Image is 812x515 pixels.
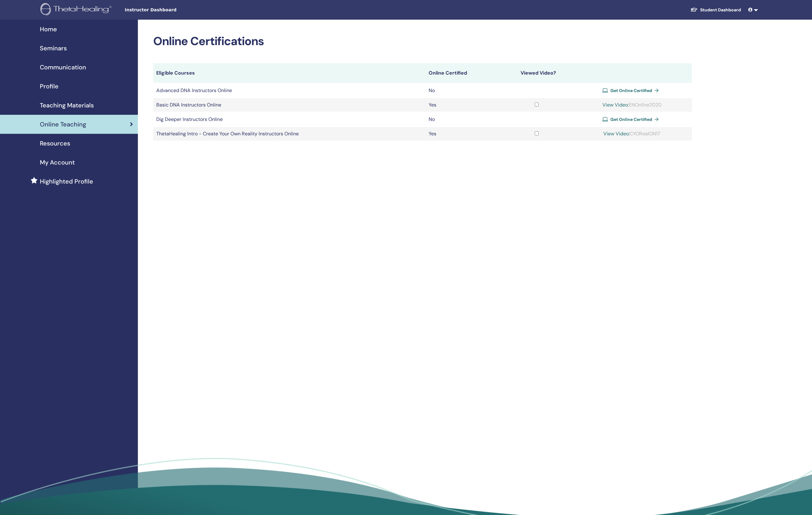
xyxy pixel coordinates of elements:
div: ENOnl!ne2020 [575,101,689,109]
span: Teaching Materials [40,101,94,110]
div: CYORealON17 [575,130,689,137]
a: Student Dashboard [685,4,746,16]
td: ThetaHealing Intro - Create Your Own Reality Instructors Online [153,127,426,141]
img: graduation-cap-white.svg [690,7,698,12]
td: Dig Deeper Instructors Online [153,112,426,127]
a: View Video: [603,130,630,137]
span: Communication [40,63,86,72]
td: Advanced DNA Instructors Online [153,83,426,98]
a: View Video: [602,102,629,108]
span: Home [40,25,57,34]
span: Get Online Certified [610,117,652,122]
span: Get Online Certified [610,88,652,93]
span: Instructor Dashboard [125,7,217,13]
img: logo.png [40,3,114,17]
a: Get Online Certified [602,115,661,124]
span: Seminars [40,44,67,53]
th: Online Certified [426,63,501,83]
span: Resources [40,139,70,148]
a: Get Online Certified [602,86,661,95]
td: Yes [426,127,501,141]
h2: Online Certifications [153,34,692,48]
th: Viewed Video? [501,63,572,83]
td: Basic DNA Instructors Online [153,98,426,112]
td: No [426,112,501,127]
td: No [426,83,501,98]
th: Eligible Courses [153,63,426,83]
span: Profile [40,82,59,91]
span: Online Teaching [40,120,86,129]
span: My Account [40,158,75,167]
span: Highlighted Profile [40,177,93,186]
td: Yes [426,98,501,112]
